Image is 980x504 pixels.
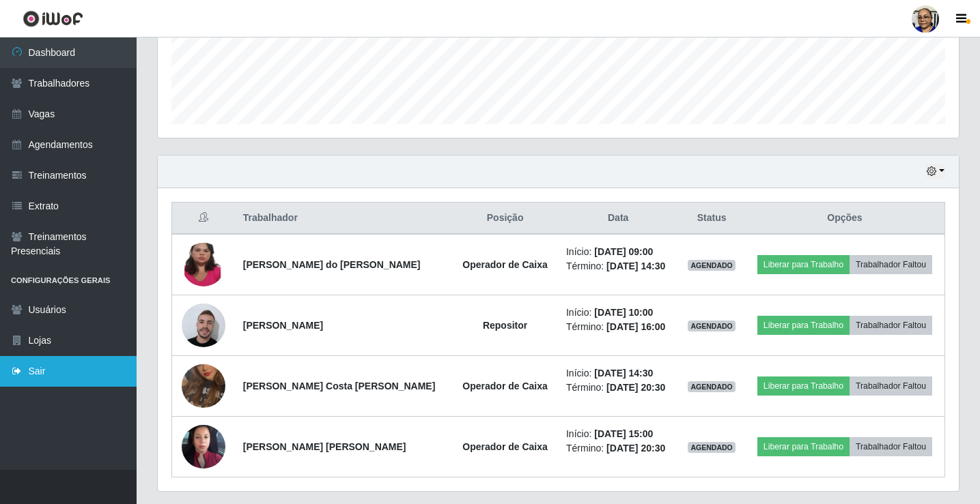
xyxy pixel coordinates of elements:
strong: Operador de Caixa [462,441,548,452]
th: Posição [452,203,558,235]
th: Opções [745,203,945,235]
img: 1744226938039.jpeg [182,301,225,350]
time: [DATE] 09:00 [594,246,653,257]
button: Liberar para Trabalho [757,316,850,335]
li: Início: [566,366,670,381]
button: Trabalhador Faltou [850,316,932,335]
button: Trabalhador Faltou [850,376,932,396]
time: [DATE] 16:00 [606,321,665,332]
th: Status [678,203,745,235]
time: [DATE] 14:30 [594,368,653,379]
img: CoreUI Logo [23,10,83,27]
span: AGENDADO [688,442,736,453]
li: Início: [566,245,670,259]
img: 1740101299384.jpeg [182,216,225,313]
span: AGENDADO [688,260,736,271]
th: Data [558,203,678,235]
strong: Repositor [483,320,527,331]
strong: [PERSON_NAME] [243,320,323,331]
th: Trabalhador [235,203,452,235]
time: [DATE] 20:30 [606,443,665,454]
strong: Operador de Caixa [462,259,548,270]
img: 1743435442250.jpeg [182,347,225,425]
strong: [PERSON_NAME] [PERSON_NAME] [243,441,406,452]
li: Início: [566,427,670,441]
span: AGENDADO [688,381,736,392]
button: Liberar para Trabalho [757,376,850,396]
time: [DATE] 20:30 [606,382,665,393]
li: Início: [566,306,670,320]
time: [DATE] 14:30 [606,261,665,271]
img: 1724447097155.jpeg [182,398,225,495]
li: Término: [566,259,670,273]
strong: [PERSON_NAME] Costa [PERSON_NAME] [243,381,436,391]
button: Trabalhador Faltou [850,255,932,274]
span: AGENDADO [688,321,736,331]
time: [DATE] 15:00 [594,428,653,439]
strong: Operador de Caixa [462,381,548,391]
li: Término: [566,320,670,334]
li: Término: [566,381,670,395]
strong: [PERSON_NAME] do [PERSON_NAME] [243,259,421,270]
li: Término: [566,441,670,456]
button: Liberar para Trabalho [757,255,850,274]
button: Liberar para Trabalho [757,437,850,456]
time: [DATE] 10:00 [594,307,653,318]
button: Trabalhador Faltou [850,437,932,456]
